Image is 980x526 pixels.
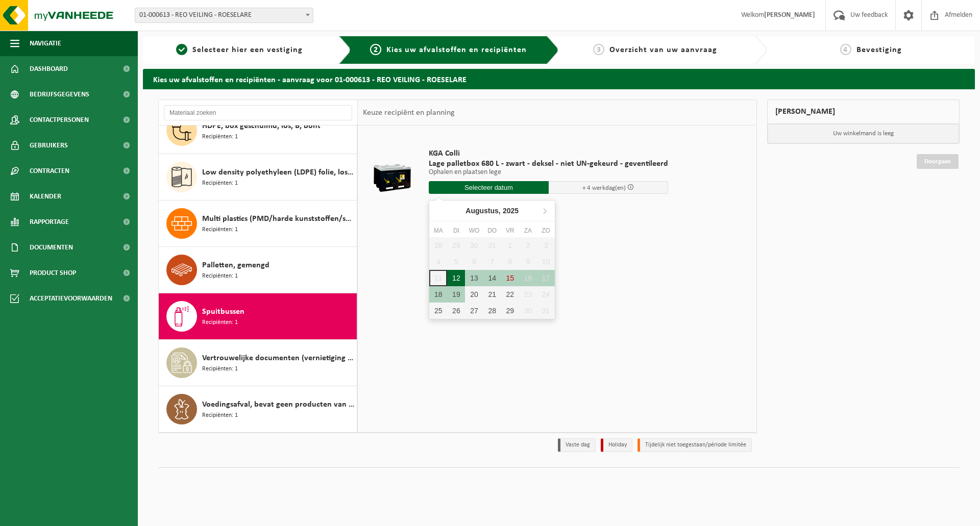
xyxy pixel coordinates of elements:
p: Ophalen en plaatsen lege [429,169,668,176]
div: zo [537,226,555,236]
span: Kies uw afvalstoffen en recipiënten [386,46,527,54]
span: Contracten [30,158,69,184]
span: Acceptatievoorwaarden [30,286,112,311]
div: 25 [429,303,447,319]
span: Voedingsafval, bevat geen producten van dierlijke oorsprong, gemengde verpakking (exclusief glas) [202,398,354,411]
div: za [519,226,537,236]
span: Recipiënten: 1 [202,179,238,188]
a: Doorgaan [917,154,959,169]
h2: Kies uw afvalstoffen en recipiënten - aanvraag voor 01-000613 - REO VEILING - ROESELARE [143,69,975,89]
div: 28 [483,303,501,319]
div: 21 [483,286,501,303]
span: Recipiënten: 1 [202,318,238,328]
div: 29 [501,303,519,319]
strong: [PERSON_NAME] [764,11,815,19]
span: 4 [840,44,851,55]
li: Tijdelijk niet toegestaan/période limitée [638,438,752,452]
span: Dashboard [30,56,68,82]
span: Lage palletbox 680 L - zwart - deksel - niet UN-gekeurd - geventileerd [429,159,668,169]
span: Recipiënten: 1 [202,225,238,235]
span: 1 [176,44,187,55]
span: Spuitbussen [202,306,244,318]
input: Selecteer datum [429,181,549,194]
div: 13 [465,270,483,286]
a: 1Selecteer hier een vestiging [148,44,331,56]
input: Materiaal zoeken [164,105,352,120]
span: 01-000613 - REO VEILING - ROESELARE [135,8,313,22]
button: Spuitbussen Recipiënten: 1 [159,293,357,340]
span: Bedrijfsgegevens [30,82,89,107]
span: Multi plastics (PMD/harde kunststoffen/spanbanden/EPS/folie naturel/folie gemengd) [202,213,354,225]
span: + 4 werkdag(en) [582,185,626,191]
button: Multi plastics (PMD/harde kunststoffen/spanbanden/EPS/folie naturel/folie gemengd) Recipiënten: 1 [159,201,357,247]
span: Kalender [30,184,61,209]
button: Voedingsafval, bevat geen producten van dierlijke oorsprong, gemengde verpakking (exclusief glas)... [159,386,357,432]
p: Uw winkelmand is leeg [768,124,960,143]
span: Low density polyethyleen (LDPE) folie, los, naturel [202,166,354,179]
div: 18 [429,286,447,303]
button: HDPE, box geschuimd, los, B, bont Recipiënten: 1 [159,108,357,154]
span: KGA Colli [429,148,668,159]
span: Palletten, gemengd [202,259,269,271]
span: Recipiënten: 1 [202,271,238,281]
span: Navigatie [30,31,61,56]
span: Rapportage [30,209,69,235]
button: Palletten, gemengd Recipiënten: 1 [159,247,357,293]
div: 20 [465,286,483,303]
li: Holiday [601,438,632,452]
button: Vertrouwelijke documenten (vernietiging - recyclage) Recipiënten: 1 [159,340,357,386]
span: Bevestiging [856,46,902,54]
div: 12 [447,270,465,286]
span: 2 [370,44,381,55]
span: Recipiënten: 1 [202,364,238,374]
span: Overzicht van uw aanvraag [609,46,717,54]
div: 26 [447,303,465,319]
button: Low density polyethyleen (LDPE) folie, los, naturel Recipiënten: 1 [159,154,357,201]
span: Product Shop [30,260,76,286]
div: Keuze recipiënt en planning [358,100,460,126]
div: di [447,226,465,236]
div: do [483,226,501,236]
div: 14 [483,270,501,286]
span: 3 [593,44,604,55]
div: 22 [501,286,519,303]
span: Recipiënten: 1 [202,132,238,142]
div: ma [429,226,447,236]
span: Gebruikers [30,133,68,158]
span: Contactpersonen [30,107,89,133]
span: Selecteer hier een vestiging [192,46,303,54]
div: vr [501,226,519,236]
span: Recipiënten: 1 [202,411,238,420]
span: Documenten [30,235,73,260]
div: Augustus, [461,203,523,219]
span: Vertrouwelijke documenten (vernietiging - recyclage) [202,352,354,364]
div: [PERSON_NAME] [767,99,960,124]
div: wo [465,226,483,236]
div: 27 [465,303,483,319]
div: 19 [447,286,465,303]
li: Vaste dag [558,438,596,452]
span: HDPE, box geschuimd, los, B, bont [202,120,321,132]
span: 01-000613 - REO VEILING - ROESELARE [135,8,313,23]
i: 2025 [503,207,519,214]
